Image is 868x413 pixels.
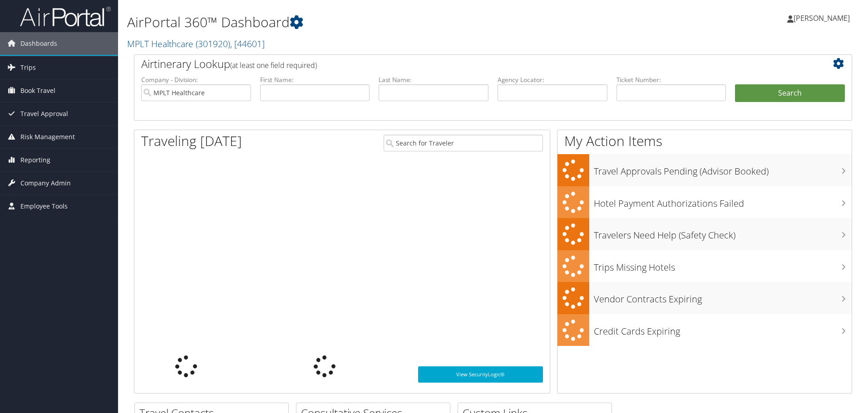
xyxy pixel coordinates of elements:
[20,195,68,218] span: Employee Tools
[230,38,265,50] span: , [ 44601 ]
[20,79,55,102] span: Book Travel
[260,75,370,84] label: First Name:
[787,5,859,32] a: [PERSON_NAME]
[616,75,726,84] label: Ticket Number:
[498,75,607,84] label: Agency Locator:
[141,75,251,84] label: Company - Division:
[594,160,852,178] h3: Travel Approvals Pending (Advisor Booked)
[557,250,852,282] a: Trips Missing Hotels
[127,13,615,32] h1: AirPortal 360™ Dashboard
[141,131,242,151] h1: Traveling [DATE]
[196,38,230,50] span: ( 301920 )
[20,149,50,171] span: Reporting
[20,102,68,125] span: Travel Approval
[141,56,785,72] h2: Airtinerary Lookup
[557,314,852,346] a: Credit Cards Expiring
[20,172,71,194] span: Company Admin
[20,6,111,27] img: airportal-logo.png
[20,56,36,79] span: Trips
[557,186,852,219] a: Hotel Payment Authorizations Failed
[20,32,57,55] span: Dashboards
[794,13,850,23] span: [PERSON_NAME]
[594,288,852,306] h3: Vendor Contracts Expiring
[418,366,543,383] a: View SecurityLogic®
[594,257,852,274] h3: Trips Missing Hotels
[594,321,852,338] h3: Credit Cards Expiring
[384,135,543,151] input: Search for Traveler
[735,84,845,102] button: Search
[557,154,852,186] a: Travel Approvals Pending (Advisor Booked)
[594,193,852,210] h3: Hotel Payment Authorizations Failed
[230,60,317,70] span: (at least one field required)
[379,75,488,84] label: Last Name:
[127,38,265,50] a: MPLT Healthcare
[20,126,75,148] span: Risk Management
[557,282,852,314] a: Vendor Contracts Expiring
[557,131,852,151] h1: My Action Items
[594,224,852,242] h3: Travelers Need Help (Safety Check)
[557,218,852,250] a: Travelers Need Help (Safety Check)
